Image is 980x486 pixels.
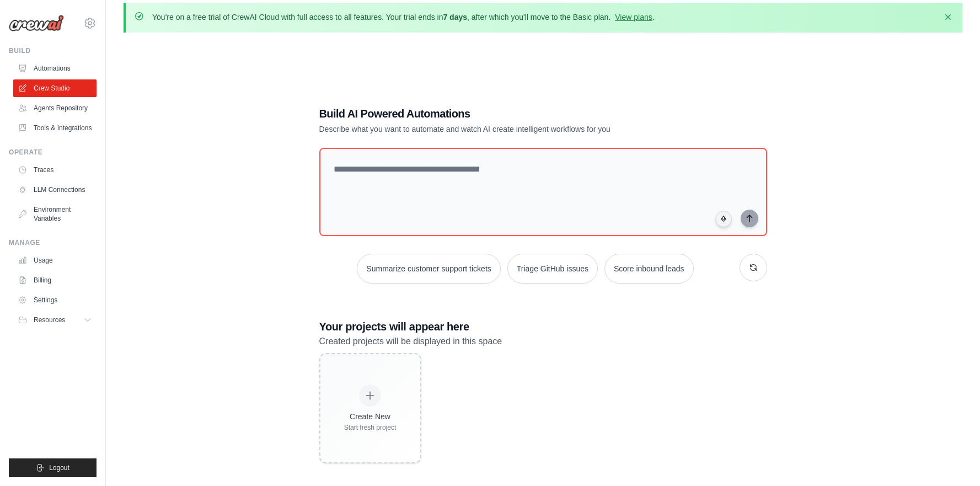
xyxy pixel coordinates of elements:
[344,423,397,432] div: Start fresh project
[13,119,97,137] a: Tools & Integrations
[13,311,97,329] button: Resources
[9,148,97,157] div: Operate
[13,99,97,117] a: Agents Repository
[319,319,767,334] h3: Your projects will appear here
[9,15,64,31] img: Logo
[9,458,97,477] button: Logout
[319,106,690,121] h1: Build AI Powered Automations
[13,60,97,77] a: Automations
[13,252,97,269] a: Usage
[615,13,652,22] a: View plans
[13,79,97,97] a: Crew Studio
[13,271,97,289] a: Billing
[13,291,97,309] a: Settings
[9,238,97,247] div: Manage
[152,12,655,23] p: You're on a free trial of CrewAI Cloud with full access to all features. Your trial ends in , aft...
[344,411,397,422] div: Create New
[319,124,690,135] p: Describe what you want to automate and watch AI create intelligent workflows for you
[715,211,732,227] button: Click to speak your automation idea
[604,254,694,284] button: Score inbound leads
[443,13,467,22] strong: 7 days
[319,334,767,349] p: Created projects will be displayed in this space
[507,254,598,284] button: Triage GitHub issues
[9,46,97,55] div: Build
[49,463,69,472] span: Logout
[740,254,767,281] button: Get new suggestions
[13,161,97,179] a: Traces
[34,316,65,324] span: Resources
[357,254,500,284] button: Summarize customer support tickets
[13,201,97,227] a: Environment Variables
[13,181,97,199] a: LLM Connections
